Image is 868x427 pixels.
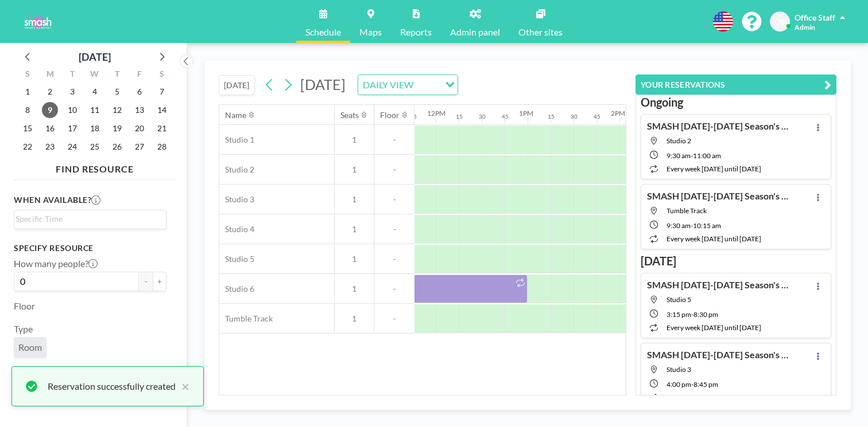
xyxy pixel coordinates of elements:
[691,310,693,319] span: -
[61,68,84,83] div: T
[335,224,374,234] span: 1
[647,279,790,291] h4: SMASH [DATE]-[DATE] Season's Classes
[20,139,36,155] span: Sunday, February 22, 2026
[635,75,836,95] button: YOUR RESERVATIONS
[17,68,39,83] div: S
[361,77,416,92] span: DAILY VIEW
[641,254,831,268] h3: [DATE]
[548,113,555,120] div: 15
[795,23,815,32] span: Admin
[109,102,125,118] span: Thursday, February 12, 2026
[154,139,170,155] span: Saturday, February 28, 2026
[374,284,414,294] span: -
[691,151,693,160] span: -
[647,349,790,361] h4: SMASH [DATE]-[DATE] Season's Classes
[691,380,693,389] span: -
[647,120,790,132] h4: SMASH [DATE]-[DATE] Season's Classes
[641,95,831,109] h3: Ongoing
[693,310,718,319] span: 8:30 PM
[666,151,691,160] span: 9:30 AM
[795,13,835,22] span: Office Staff
[374,314,414,324] span: -
[18,342,42,352] span: Room
[374,135,414,145] span: -
[571,113,578,120] div: 30
[518,28,563,37] span: Other sites
[666,206,707,215] span: Tumble Track
[335,254,374,264] span: 1
[219,135,254,145] span: Studio 1
[666,310,691,319] span: 3:15 PM
[374,164,414,175] span: -
[84,68,106,83] div: W
[219,75,255,95] button: [DATE]
[300,76,346,93] span: [DATE]
[109,84,125,100] span: Thursday, February 5, 2026
[154,102,170,118] span: Saturday, February 14, 2026
[374,224,414,234] span: -
[87,139,103,155] span: Wednesday, February 25, 2026
[456,113,463,120] div: 15
[15,213,160,225] input: Search for option
[131,102,148,118] span: Friday, February 13, 2026
[666,295,691,304] span: Studio 5
[106,68,128,83] div: T
[693,380,718,389] span: 8:45 PM
[666,234,761,243] span: every week [DATE] until [DATE]
[450,28,500,37] span: Admin panel
[666,365,691,374] span: Studio 3
[479,113,486,120] div: 30
[14,243,166,253] h3: Specify resource
[42,139,58,155] span: Monday, February 23, 2026
[131,139,148,155] span: Friday, February 27, 2026
[380,110,400,120] div: Floor
[20,120,36,136] span: Sunday, February 15, 2026
[666,323,761,332] span: every week [DATE] until [DATE]
[87,84,103,100] span: Wednesday, February 4, 2026
[594,113,600,120] div: 45
[131,120,148,136] span: Friday, February 20, 2026
[48,379,176,393] div: Reservation successfully created
[87,102,103,118] span: Wednesday, February 11, 2026
[219,224,254,234] span: Studio 4
[502,113,509,120] div: 45
[42,120,58,136] span: Monday, February 16, 2026
[150,68,173,83] div: S
[14,258,98,269] label: How many people?
[128,68,150,83] div: F
[335,284,374,294] span: 1
[14,300,35,312] label: Floor
[219,254,254,264] span: Studio 5
[154,120,170,136] span: Saturday, February 21, 2026
[666,380,691,389] span: 4:00 PM
[109,139,125,155] span: Thursday, February 26, 2026
[219,314,273,324] span: Tumble Track
[20,84,36,100] span: Sunday, February 1, 2026
[39,68,61,83] div: M
[131,84,148,100] span: Friday, February 6, 2026
[417,77,439,92] input: Search for option
[335,314,374,324] span: 1
[64,139,80,155] span: Tuesday, February 24, 2026
[305,28,341,37] span: Schedule
[427,109,445,117] div: 12PM
[400,28,432,37] span: Reports
[20,102,36,118] span: Sunday, February 8, 2026
[219,284,254,294] span: Studio 6
[374,194,414,205] span: -
[335,194,374,205] span: 1
[219,194,254,205] span: Studio 3
[519,109,533,117] div: 1PM
[374,254,414,264] span: -
[14,159,176,175] h4: FIND RESOURCE
[79,49,111,65] div: [DATE]
[153,272,166,291] button: +
[358,75,458,95] div: Search for option
[774,17,785,27] span: OS
[693,221,721,230] span: 10:15 AM
[691,221,693,230] span: -
[666,393,761,402] span: every week [DATE] until [DATE]
[18,10,57,33] img: organization-logo
[154,84,170,100] span: Saturday, February 7, 2026
[666,221,691,230] span: 9:30 AM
